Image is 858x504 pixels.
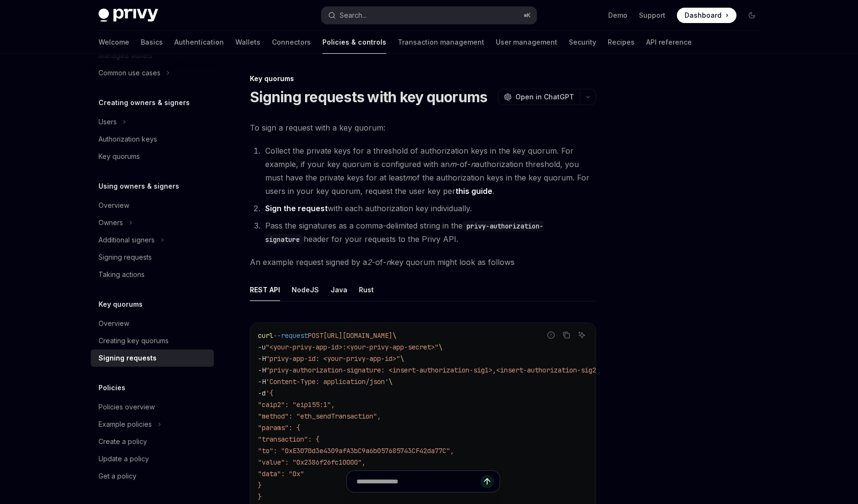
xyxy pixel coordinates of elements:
div: Example policies [98,419,152,430]
a: Overview [91,197,214,214]
span: "<your-privy-app-id>:<your-privy-app-secret>" [266,343,439,351]
a: this guide [455,186,492,196]
h1: Signing requests with key quorums [250,88,487,106]
span: --request [273,331,308,340]
a: Update a policy [91,450,214,468]
span: -H [258,377,266,386]
a: Recipes [608,31,635,54]
span: curl [258,331,273,340]
button: Toggle Example policies section [91,416,214,433]
div: Overview [98,200,129,211]
a: Signing requests [91,249,214,266]
a: Overview [91,315,214,332]
em: m [405,173,412,182]
a: Sign the request [265,204,328,214]
span: [URL][DOMAIN_NAME] [323,331,392,340]
button: Open search [321,7,537,24]
button: Report incorrect code [545,329,557,341]
span: ⌘ K [524,12,531,19]
span: -d [258,389,266,397]
a: Creating key quorums [91,332,214,349]
div: Get a policy [98,470,136,482]
div: Authorization keys [98,133,157,145]
div: NodeJS [292,278,319,301]
h5: Policies [98,382,125,394]
span: "privy-app-id: <your-privy-app-id>" [266,354,400,363]
span: -u [258,343,266,351]
div: Additional signers [98,234,155,246]
div: Update a policy [98,453,149,465]
button: Toggle Common use cases section [91,64,214,82]
h5: Key quorums [98,299,143,310]
em: n [386,257,391,267]
a: Demo [608,11,627,20]
div: Key quorums [98,151,140,162]
button: Send message [480,475,494,488]
a: Connectors [272,31,311,54]
h5: Using owners & signers [98,180,179,192]
span: "privy-authorization-signature: <insert-authorization-sig1>,<insert-authorization-sig2>" [266,366,604,374]
div: Common use cases [98,67,160,79]
div: Overview [98,318,129,329]
a: Dashboard [677,8,736,23]
a: Wallets [235,31,260,54]
li: Pass the signatures as a comma-delimited string in the header for your requests to the Privy API. [262,219,596,246]
span: "params": { [258,423,300,432]
a: Welcome [98,31,129,54]
div: Signing requests [98,352,157,364]
button: Toggle Owners section [91,214,214,231]
span: POST [308,331,323,340]
a: Policies overview [91,398,214,416]
a: Signing requests [91,349,214,367]
em: n [471,159,475,169]
a: API reference [646,31,692,54]
div: REST API [250,278,280,301]
a: Get a policy [91,468,214,485]
li: Collect the private keys for a threshold of authorization keys in the key quorum. For example, if... [262,144,596,198]
em: 2 [367,257,372,267]
div: Policies overview [98,401,155,413]
span: "value": "0x2386f26fc10000", [258,458,366,467]
button: Copy the contents from the code block [560,329,573,341]
a: Transaction management [398,31,484,54]
span: '{ [266,389,273,397]
span: 'Content-Type: application/json' [266,377,389,386]
div: Signing requests [98,252,152,263]
a: Taking actions [91,266,214,283]
a: User management [496,31,557,54]
a: Basics [141,31,163,54]
span: "to": "0xE3070d3e4309afA3bC9a6b057685743CF42da77C", [258,446,454,455]
li: with each authorization key individually. [262,202,596,215]
a: Security [569,31,596,54]
span: \ [400,354,404,363]
button: Toggle dark mode [744,8,760,23]
span: An example request signed by a -of- key quorum might look as follows [250,255,596,269]
span: "method": "eth_sendTransaction", [258,412,381,420]
span: Open in ChatGPT [515,92,574,102]
div: Create a policy [98,436,147,447]
span: "caip2": "eip155:1", [258,400,335,409]
a: Authentication [174,31,224,54]
button: Open in ChatGPT [498,89,580,105]
span: -H [258,366,266,374]
a: Key quorums [91,148,214,165]
span: \ [392,331,396,340]
span: -H [258,354,266,363]
button: Toggle Additional signers section [91,231,214,249]
span: \ [439,343,442,351]
div: Rust [359,278,374,301]
button: Ask AI [576,329,588,341]
span: "transaction": { [258,435,319,444]
a: Support [639,11,665,20]
div: Users [98,116,117,128]
div: Creating key quorums [98,335,169,347]
div: Key quorums [250,74,596,84]
a: Policies & controls [322,31,386,54]
a: Authorization keys [91,131,214,148]
em: m [450,159,456,169]
img: dark logo [98,9,158,22]
span: Dashboard [685,11,722,20]
input: Ask a question... [356,471,480,492]
div: Taking actions [98,269,145,280]
div: Java [331,278,347,301]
